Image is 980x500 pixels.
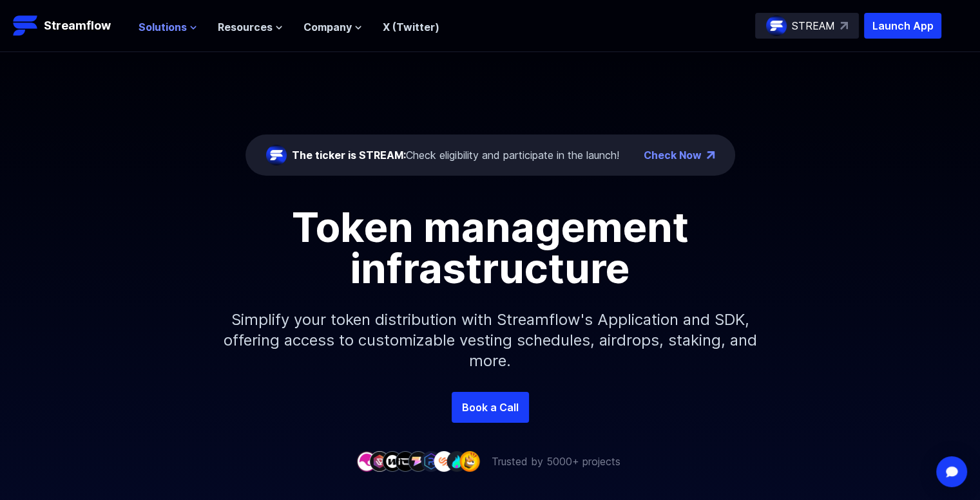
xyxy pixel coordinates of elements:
[369,451,390,471] img: company-2
[356,451,377,471] img: company-1
[266,145,287,165] img: streamflow-logo-circle.png
[13,13,39,39] img: Streamflow Logo
[200,207,780,289] h1: Token management infrastructure
[840,22,848,30] img: top-right-arrow.svg
[213,289,767,392] p: Simplify your token distribution with Streamflow's Application and SDK, offering access to custom...
[139,19,187,35] span: Solutions
[421,451,441,471] img: company-6
[755,13,859,39] a: STREAM
[139,19,197,35] button: Solutions
[459,451,480,471] img: company-9
[44,17,111,35] p: Streamflow
[644,147,702,163] a: Check Now
[707,151,715,159] img: top-right-arrow.png
[766,15,787,36] img: streamflow-logo-circle.png
[395,451,416,471] img: company-4
[792,18,835,33] p: STREAM
[434,451,454,471] img: company-7
[303,19,362,35] button: Company
[492,454,620,469] p: Trusted by 5000+ projects
[452,392,529,423] a: Book a Call
[383,21,439,33] a: X (Twitter)
[303,19,352,35] span: Company
[218,19,273,35] span: Resources
[408,451,428,471] img: company-5
[292,147,619,163] div: Check eligibility and participate in the launch!
[447,451,467,471] img: company-8
[864,13,941,39] button: Launch App
[13,13,126,39] a: Streamflow
[218,19,283,35] button: Resources
[936,456,967,487] div: Open Intercom Messenger
[292,149,406,162] span: The ticker is STREAM:
[382,451,403,471] img: company-3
